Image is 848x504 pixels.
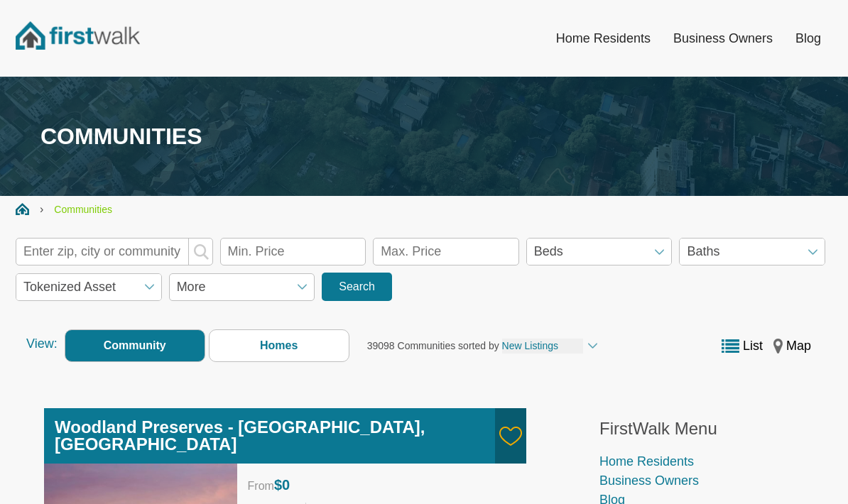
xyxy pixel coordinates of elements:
[55,417,425,454] a: Woodland Preserves - [GEOGRAPHIC_DATA], [GEOGRAPHIC_DATA]
[248,474,516,495] div: From
[274,477,290,493] span: $0
[718,336,766,356] button: List
[662,23,784,54] a: Business Owners
[367,340,499,351] span: 39098 Communities sorted by
[26,334,58,354] span: View:
[599,419,804,439] h3: FirstWalk Menu
[743,339,763,353] span: List
[599,473,699,488] a: Business Owners
[545,23,662,54] a: Home Residents
[169,273,315,301] span: More
[373,238,519,265] input: Max. Price
[54,204,112,215] a: Communities
[16,21,140,50] img: FirstWalk
[220,238,366,265] input: Min. Price
[770,336,815,356] button: Map
[16,123,832,150] h1: Communities
[209,329,349,362] label: Homes
[16,238,213,265] input: Enter zip, city or community
[784,23,832,54] a: Blog
[322,273,392,301] button: Search
[65,329,205,362] label: Community
[786,339,811,353] span: Map
[599,454,694,469] a: Home Residents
